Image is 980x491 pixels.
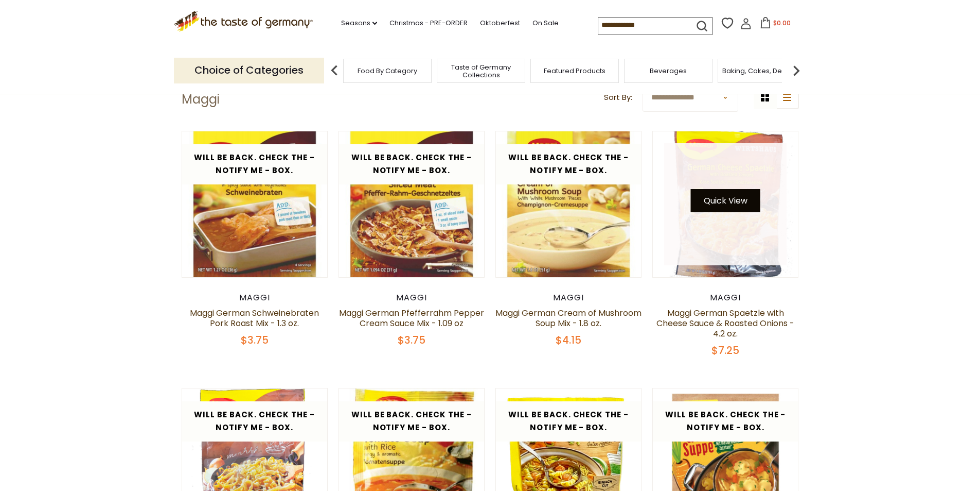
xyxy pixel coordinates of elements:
[241,333,269,347] span: $3.75
[496,131,642,277] img: Maggi
[653,131,798,277] img: Maggi
[440,63,522,79] a: Taste of Germany Collections
[358,67,417,75] a: Food By Category
[389,18,468,29] a: Christmas - PRE-ORDER
[722,67,802,75] a: Baking, Cakes, Desserts
[182,131,328,277] img: Maggi
[773,19,791,27] span: $0.00
[532,18,559,29] a: On Sale
[652,293,799,303] div: Maggi
[556,333,581,347] span: $4.15
[480,18,520,29] a: Oktoberfest
[711,343,739,358] span: $7.25
[495,307,642,329] a: Maggi German Cream of Mushroom Soup Mix - 1.8 oz.
[656,307,794,340] a: Maggi German Spaetzle with Cheese Sauce & Roasted Onions - 4.2 oz.
[544,67,605,75] a: Featured Products
[339,307,484,329] a: Maggi German Pfefferrahm Pepper Cream Sauce Mix - 1.09 oz
[190,307,319,329] a: Maggi German Schweinebraten Pork Roast Mix - 1.3 oz.
[398,333,425,347] span: $3.75
[338,293,485,303] div: Maggi
[754,17,797,32] button: $0.00
[182,293,328,303] div: Maggi
[339,131,485,277] img: Maggi
[182,92,220,107] h1: Maggi
[786,60,807,81] img: next arrow
[691,189,760,212] button: Quick View
[604,91,632,104] label: Sort By:
[341,18,377,29] a: Seasons
[495,293,642,303] div: Maggi
[324,60,345,81] img: previous arrow
[650,67,687,75] a: Beverages
[174,58,324,83] p: Choice of Categories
